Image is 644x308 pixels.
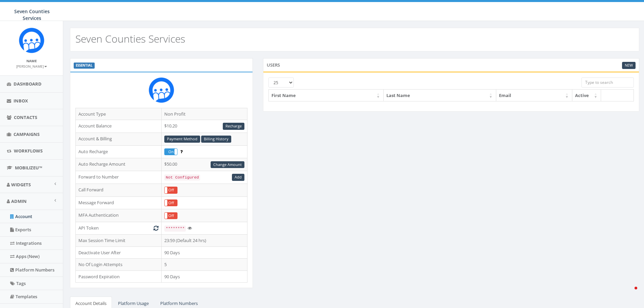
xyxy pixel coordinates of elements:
[76,171,162,184] td: Forward to Number
[76,145,162,158] td: Auto Recharge
[165,149,177,155] label: On
[76,234,162,246] td: Max Session Time Limit
[164,199,177,207] div: OnOff
[26,58,37,63] small: Name
[164,174,200,181] code: Not Configured
[76,246,162,259] td: Deactivate User After
[162,234,247,246] td: 23:59 (Default 24 hrs)
[164,212,177,219] div: OnOff
[162,158,247,171] td: $50.00
[14,148,43,154] span: Workflows
[263,58,639,72] div: Users
[16,63,47,69] a: [PERSON_NAME]
[76,209,162,222] td: MFA Authentication
[269,90,383,101] th: First Name
[76,222,162,235] td: API Token
[164,136,200,143] a: Payment Method
[621,285,637,301] iframe: Intercom live chat
[201,136,231,143] a: Billing History
[75,33,185,44] h2: Seven Counties Services
[14,8,50,21] span: Seven Counties Services
[211,161,244,168] a: Change Amount
[165,187,177,193] label: Off
[76,196,162,209] td: Message Forward
[74,63,95,69] label: ESSENTIAL
[76,120,162,133] td: Account Balance
[11,198,27,204] span: Admin
[162,270,247,283] td: 90 Days
[76,108,162,120] td: Account Type
[14,81,42,87] span: Dashboard
[496,90,572,101] th: Email
[16,64,47,69] small: [PERSON_NAME]
[14,98,28,104] span: Inbox
[162,120,247,133] td: $10.20
[581,77,634,88] input: Type to search
[14,131,40,137] span: Campaigns
[223,123,244,130] a: Recharge
[622,62,636,69] a: New
[76,184,162,196] td: Call Forward
[164,187,177,194] div: OnOff
[180,148,183,155] span: Enable to prevent campaign failure.
[165,213,177,219] label: Off
[164,148,177,156] div: OnOff
[76,270,162,283] td: Password Expiration
[165,200,177,206] label: Off
[15,165,42,171] span: MobilizeU™
[232,174,244,181] a: Add
[162,108,247,120] td: Non Profit
[19,28,44,53] img: Rally_Corp_Icon.png
[76,259,162,271] td: No Of Login Attempts
[76,158,162,171] td: Auto Recharge Amount
[11,182,31,188] span: Widgets
[14,114,37,120] span: Contacts
[76,133,162,145] td: Account & Billing
[572,90,601,101] th: Active
[162,246,247,259] td: 90 Days
[149,77,174,103] img: Rally_Corp_Icon.png
[162,259,247,271] td: 5
[384,90,496,101] th: Last Name
[153,226,159,230] i: Generate New Token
